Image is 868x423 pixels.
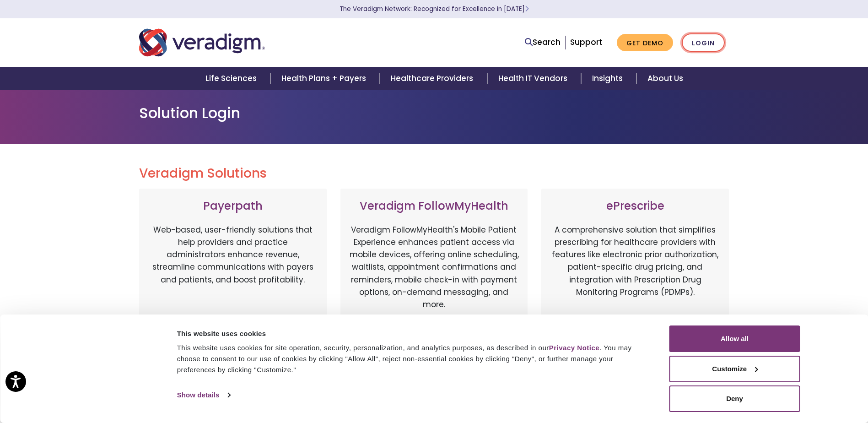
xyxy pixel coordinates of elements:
[350,224,519,311] p: Veradigm FollowMyHealth's Mobile Patient Experience enhances patient access via mobile devices, o...
[549,344,599,352] a: Privacy Notice
[669,356,800,382] button: Customize
[350,200,519,213] h3: Veradigm FollowMyHealth
[682,33,725,52] a: Login
[550,224,720,320] p: A comprehensive solution that simplifies prescribing for healthcare providers with features like ...
[617,34,673,52] a: Get Demo
[570,37,602,48] a: Support
[148,224,318,320] p: Web-based, user-friendly solutions that help providers and practice administrators enhance revenu...
[380,67,487,90] a: Healthcare Providers
[194,67,270,90] a: Life Sciences
[636,67,694,90] a: About Us
[177,388,230,402] a: Show details
[177,328,649,339] div: This website uses cookies
[487,67,581,90] a: Health IT Vendors
[550,200,720,213] h3: ePrescribe
[340,5,529,13] a: The Veradigm Network: Recognized for Excellence in [DATE]Learn More
[525,5,529,13] span: Learn More
[177,342,649,375] div: This website uses cookies for site operation, security, personalization, and analytics purposes, ...
[139,166,729,181] h2: Veradigm Solutions
[581,67,636,90] a: Insights
[669,325,800,352] button: Allow all
[525,36,561,49] a: Search
[139,104,729,122] h1: Solution Login
[139,27,265,58] img: Veradigm logo
[692,357,857,412] iframe: Drift Chat Widget
[270,67,380,90] a: Health Plans + Payers
[148,200,318,213] h3: Payerpath
[669,385,800,412] button: Deny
